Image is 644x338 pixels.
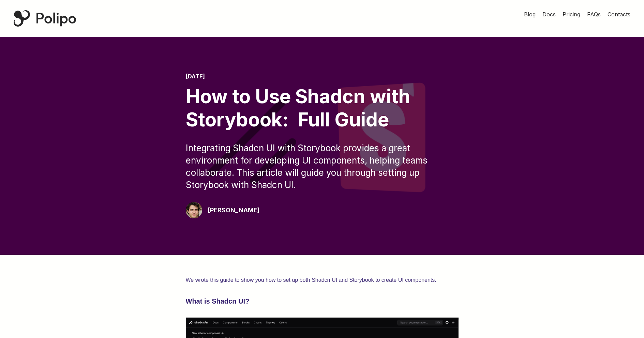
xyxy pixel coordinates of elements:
div: How to Use Shadcn with Storybook: Full Guide [186,85,459,131]
time: [DATE] [186,73,205,80]
a: Pricing [563,10,580,18]
a: Blog [524,10,536,18]
h3: What is Shadcn UI? [186,296,459,307]
a: Docs [542,10,556,18]
a: Contacts [608,10,630,18]
a: FAQs [587,10,601,18]
span: FAQs [587,11,601,18]
div: [PERSON_NAME] [208,205,259,215]
p: We wrote this guide to show you how to set up both Shadcn UI and Storybook to create UI components. [186,275,459,285]
img: Giorgio Pari Polipo [186,202,202,218]
span: Contacts [608,11,630,18]
div: Integrating Shadcn UI with Storybook provides a great environment for developing UI components, h... [186,142,459,191]
span: Pricing [563,11,580,18]
span: Docs [542,11,556,18]
span: Blog [524,11,536,18]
